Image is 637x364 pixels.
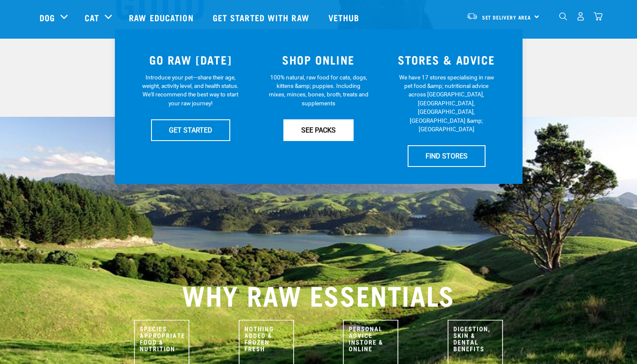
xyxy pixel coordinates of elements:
a: FIND STORES [408,145,486,166]
h3: SHOP ONLINE [260,53,377,66]
a: Dog [40,11,55,24]
p: We have 17 stores specialising in raw pet food &amp; nutritional advice across [GEOGRAPHIC_DATA],... [397,73,497,134]
img: van-moving.png [466,12,478,20]
a: Raw Education [120,0,204,34]
a: Vethub [320,0,370,34]
img: home-icon@2x.png [594,12,603,21]
img: home-icon-1@2x.png [559,12,567,20]
span: Set Delivery Area [482,16,531,19]
img: user.png [576,12,585,21]
p: 100% natural, raw food for cats, dogs, kittens &amp; puppies. Including mixes, minces, bones, bro... [269,73,368,108]
a: Cat [85,11,99,24]
a: Get started with Raw [204,0,320,34]
a: SEE PACKS [283,119,354,141]
h3: STORES & ADVICE [388,53,506,66]
p: Introduce your pet—share their age, weight, activity level, and health status. We'll recommend th... [140,73,240,108]
h3: GO RAW [DATE] [132,53,250,66]
h2: WHY RAW ESSENTIALS [40,279,598,310]
a: GET STARTED [151,119,230,141]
